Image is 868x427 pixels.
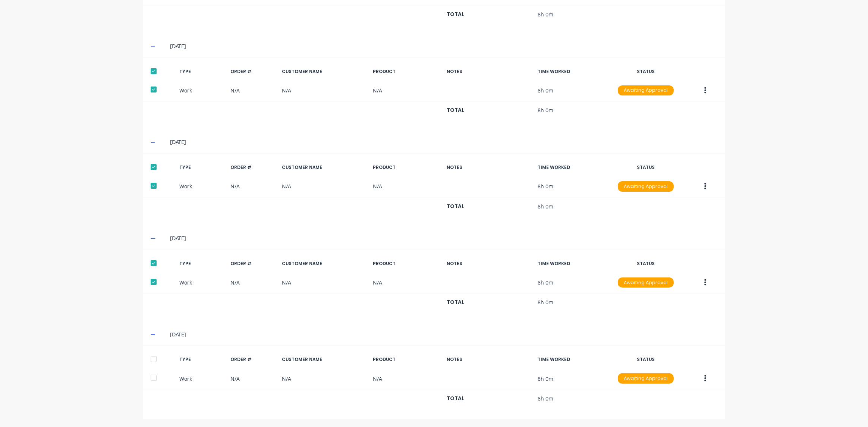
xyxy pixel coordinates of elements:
div: NOTES [447,356,532,363]
div: NOTES [447,68,532,75]
div: NOTES [447,260,532,267]
div: CUSTOMER NAME [282,356,367,363]
div: CUSTOMER NAME [282,68,367,75]
div: Awaiting Approval [618,277,674,288]
div: CUSTOMER NAME [282,260,367,267]
div: NOTES [447,164,532,171]
div: [DATE] [170,330,717,339]
div: ORDER # [230,356,276,363]
div: STATUS [612,356,680,363]
div: TIME WORKED [538,164,606,171]
div: TYPE [179,68,225,75]
div: STATUS [612,260,680,267]
div: TIME WORKED [538,356,606,363]
div: TIME WORKED [538,68,606,75]
div: TIME WORKED [538,260,606,267]
div: [DATE] [170,234,717,242]
div: PRODUCT [373,356,441,363]
div: PRODUCT [373,68,441,75]
div: STATUS [612,68,680,75]
div: TYPE [179,164,225,171]
div: PRODUCT [373,260,441,267]
div: ORDER # [230,260,276,267]
div: Awaiting Approval [618,373,674,384]
div: TYPE [179,356,225,363]
div: [DATE] [170,138,717,146]
div: [DATE] [170,42,717,50]
div: TYPE [179,260,225,267]
div: CUSTOMER NAME [282,164,367,171]
div: Awaiting Approval [618,181,674,192]
div: PRODUCT [373,164,441,171]
div: ORDER # [230,164,276,171]
div: STATUS [612,164,680,171]
div: ORDER # [230,68,276,75]
div: Awaiting Approval [618,85,674,96]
